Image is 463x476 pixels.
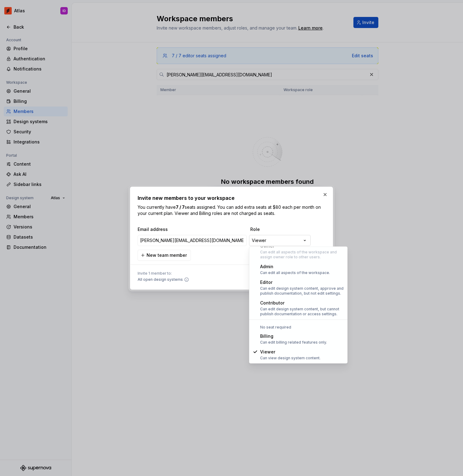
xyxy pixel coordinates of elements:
[260,280,272,285] span: Editor
[260,349,275,354] span: Viewer
[260,340,327,345] div: Can edit billing related features only.
[250,325,346,330] div: No seat required
[260,270,330,275] div: Can edit all aspects of the workspace.
[260,356,320,361] div: Can view design system content.
[260,250,344,260] div: Can edit all aspects of the workspace and assign owner role to other users.
[260,333,273,339] span: Billing
[260,307,344,317] div: Can edit design system content, but cannot publish documentation or access settings.
[260,264,273,269] span: Admin
[260,286,344,296] div: Can edit design system content, approve and publish documentation, but not edit settings.
[260,300,284,305] span: Contributor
